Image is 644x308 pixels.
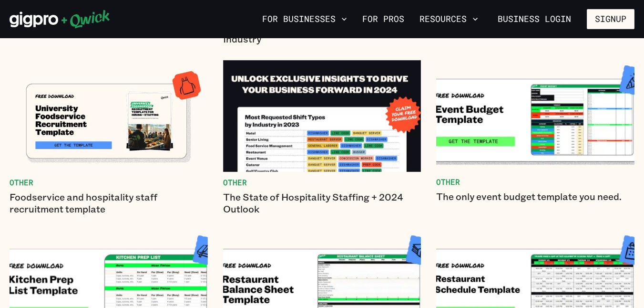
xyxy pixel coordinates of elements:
img: Foodservice and hospitality staff recruitment template [10,60,208,172]
span: Other [223,178,421,187]
button: Resources [416,11,482,27]
p: Foodservice and hospitality staff recruitment template [10,191,208,215]
img: The only event budget template you need. [436,60,634,171]
span: Other [436,177,634,187]
a: OtherThe only event budget template you need. [436,60,634,215]
button: Signup [587,9,634,29]
a: OtherFoodservice and hospitality staff recruitment template [10,60,208,215]
a: Business Login [490,9,579,29]
p: The only event budget template you need. [436,191,634,202]
button: For Businesses [258,11,351,27]
a: For Pros [358,11,408,27]
p: The State of Hospitality Staffing + 2024 Outlook [223,191,421,215]
span: Other [10,178,208,187]
a: OtherThe State of Hospitality Staffing + 2024 Outlook [223,60,421,215]
img: The State of Hospitality Staffing + 2024 Outlook [223,60,421,172]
